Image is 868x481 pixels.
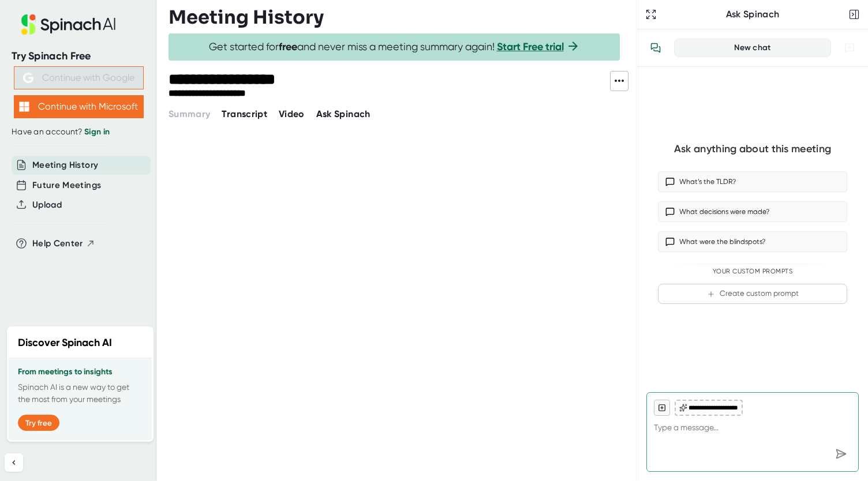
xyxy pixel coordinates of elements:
[222,108,267,119] span: Transcript
[279,108,305,119] span: Video
[682,43,824,53] div: New chat
[84,127,110,137] a: Sign in
[658,268,847,276] div: Your Custom Prompts
[644,36,667,59] button: View conversation history
[5,453,23,472] button: Collapse sidebar
[14,95,144,118] button: Continue with Microsoft
[18,415,59,431] button: Try free
[12,127,145,137] div: Have an account?
[222,107,267,121] button: Transcript
[643,6,659,22] button: Expand to Ask Spinach page
[32,237,83,250] span: Help Center
[169,107,210,121] button: Summary
[497,40,564,53] a: Start Free trial
[658,231,847,252] button: What were the blindspots?
[18,367,143,377] h3: From meetings to insights
[32,198,62,212] button: Upload
[279,40,297,53] b: free
[209,40,580,54] span: Get started for and never miss a meeting summary again!
[846,6,862,22] button: Close conversation sidebar
[32,237,95,250] button: Help Center
[830,444,851,464] div: Send message
[23,73,33,83] img: Aehbyd4JwY73AAAAAElFTkSuQmCC
[12,50,145,63] div: Try Spinach Free
[316,108,371,119] span: Ask Spinach
[169,108,210,119] span: Summary
[658,171,847,192] button: What’s the TLDR?
[18,335,112,351] h2: Discover Spinach AI
[658,284,847,304] button: Create custom prompt
[18,381,143,405] p: Spinach AI is a new way to get the most from your meetings
[316,107,371,121] button: Ask Spinach
[658,201,847,222] button: What decisions were made?
[32,159,98,172] button: Meeting History
[169,6,324,28] h3: Meeting History
[674,142,831,156] div: Ask anything about this meeting
[32,179,101,192] button: Future Meetings
[14,66,144,89] button: Continue with Google
[659,9,846,20] div: Ask Spinach
[279,107,305,121] button: Video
